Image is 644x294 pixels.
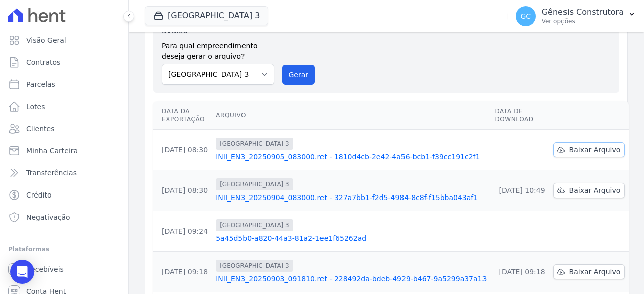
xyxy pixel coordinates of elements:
[26,146,78,156] span: Minha Carteira
[4,30,124,50] a: Visão Geral
[4,207,124,227] a: Negativação
[4,96,124,117] a: Lotes
[216,274,487,284] a: INII_EN3_20250903_091810.ret - 228492da-bdeb-4929-b467-9a5299a37a13
[216,192,487,203] a: INII_EN3_20250904_083000.ret - 327a7bb1-f2d5-4984-8c8f-f15bba043af1
[553,264,625,279] a: Baixar Arquivo
[26,190,52,200] span: Crédito
[26,102,45,112] span: Lotes
[569,145,621,155] span: Baixar Arquivo
[216,138,293,150] span: [GEOGRAPHIC_DATA] 3
[8,243,120,255] div: Plataformas
[491,170,549,211] td: [DATE] 10:49
[153,170,212,211] td: [DATE] 08:30
[4,163,124,183] a: Transferências
[26,35,66,45] span: Visão Geral
[145,6,268,25] button: [GEOGRAPHIC_DATA] 3
[216,260,293,272] span: [GEOGRAPHIC_DATA] 3
[542,7,624,17] p: Gênesis Construtora
[491,101,549,130] th: Data de Download
[153,130,212,170] td: [DATE] 08:30
[4,119,124,139] a: Clientes
[216,233,487,243] a: 5a45d5b0-a820-44a3-81a2-1ee1f65262ad
[569,185,621,195] span: Baixar Arquivo
[26,124,54,134] span: Clientes
[4,185,124,205] a: Crédito
[542,17,624,25] p: Ver opções
[553,142,625,157] a: Baixar Arquivo
[153,211,212,252] td: [DATE] 09:24
[508,2,644,30] button: GC Gênesis Construtora Ver opções
[4,52,124,72] a: Contratos
[212,101,491,130] th: Arquivo
[153,101,212,130] th: Data da Exportação
[553,183,625,198] a: Baixar Arquivo
[216,152,487,162] a: INII_EN3_20250905_083000.ret - 1810d4cb-2e42-4a56-bcb1-f39cc191c2f1
[520,13,531,20] span: GC
[10,260,34,284] div: Open Intercom Messenger
[26,168,77,178] span: Transferências
[216,178,293,190] span: [GEOGRAPHIC_DATA] 3
[26,264,64,274] span: Recebíveis
[26,57,60,67] span: Contratos
[569,267,621,277] span: Baixar Arquivo
[153,252,212,292] td: [DATE] 09:18
[4,74,124,94] a: Parcelas
[4,141,124,161] a: Minha Carteira
[26,79,55,89] span: Parcelas
[216,219,293,231] span: [GEOGRAPHIC_DATA] 3
[4,259,124,279] a: Recebíveis
[162,37,274,62] label: Para qual empreendimento deseja gerar o arquivo?
[282,65,315,85] button: Gerar
[26,212,70,222] span: Negativação
[491,252,549,292] td: [DATE] 09:18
